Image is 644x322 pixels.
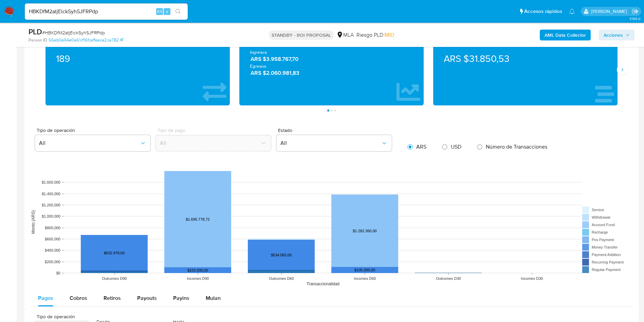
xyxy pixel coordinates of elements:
b: AML Data Collector [545,30,586,40]
span: s [166,8,168,15]
div: MLA [336,31,354,39]
span: 3.156.0 [629,16,641,21]
button: Acciones [599,30,634,40]
span: MID [385,31,394,39]
span: Riesgo PLD: [356,31,394,39]
span: Acciones [604,30,623,40]
span: Accesos rápidos [524,8,562,15]
b: PLD [29,26,42,37]
a: Notificaciones [569,9,575,14]
p: STANDBY - ROI PROPOSAL [269,30,334,40]
input: Buscar usuario o caso... [25,7,188,16]
button: search-icon [171,7,185,16]
span: # HBKDfM2atjEickSyhSJFRPdp [42,29,105,36]
span: Alt [157,8,162,15]
a: Salir [632,8,639,15]
button: AML Data Collector [540,30,591,40]
p: gustavo.deseta@mercadolibre.com [591,8,629,15]
a: 56eb0e94e0a61cf16fcaffeaca2ca782 [49,37,123,43]
b: Person ID [29,37,47,43]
